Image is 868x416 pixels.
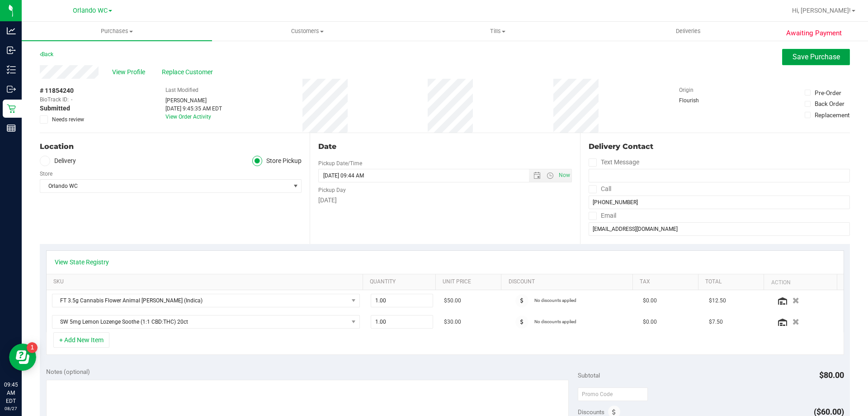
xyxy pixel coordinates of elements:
span: $0.00 [643,318,657,326]
span: No discounts applied [534,298,576,303]
input: 1.00 [371,294,433,307]
span: View Profile [112,67,148,77]
a: Tax [640,278,695,286]
label: Last Modified [165,86,198,94]
inline-svg: Analytics [7,26,16,35]
div: Flourish [679,96,724,105]
label: Text Message [589,156,639,169]
button: + Add New Item [53,332,109,348]
span: NO DATA FOUND [52,315,360,329]
inline-svg: Outbound [7,85,16,94]
inline-svg: Inbound [7,46,16,55]
label: Delivery [40,156,76,166]
span: Open the time view [542,172,557,179]
a: Back [40,51,53,57]
p: 08/27 [4,405,18,412]
span: FT 3.5g Cannabis Flower Animal [PERSON_NAME] (Indica) [52,294,348,307]
label: Pickup Date/Time [318,159,362,167]
a: Total [705,278,760,286]
a: Deliveries [593,22,783,41]
inline-svg: Reports [7,124,16,133]
iframe: Resource center unread badge [27,342,38,353]
span: - [71,96,72,104]
inline-svg: Inventory [7,65,16,74]
a: SKU [53,278,359,286]
span: BioTrack ID: [40,96,69,104]
input: Format: (999) 999-9999 [589,169,850,182]
span: Submitted [40,104,70,113]
a: Quantity [370,278,432,286]
span: Customers [212,27,402,35]
span: Replace Customer [162,67,216,77]
span: Notes (optional) [46,368,90,375]
input: Promo Code [578,387,648,401]
a: Unit Price [443,278,498,286]
span: Orlando WC [73,7,108,14]
inline-svg: Retail [7,104,16,113]
span: select [290,180,301,192]
span: Open the date view [529,172,544,179]
label: Store [40,170,52,178]
span: Subtotal [578,372,600,379]
div: Pre-Order [815,88,841,97]
a: Customers [212,22,402,41]
span: Awaiting Payment [786,28,842,38]
span: Needs review [52,115,84,124]
a: Discount [509,278,629,286]
span: Purchases [22,27,212,35]
span: Set Current date [557,169,572,182]
span: Orlando WC [40,180,290,192]
label: Store Pickup [252,156,302,166]
div: Back Order [815,99,844,108]
span: Save Purchase [793,53,840,61]
span: $50.00 [444,296,461,305]
span: Tills [403,27,592,35]
span: $12.50 [709,296,726,305]
iframe: Resource center [9,344,36,371]
div: [DATE] 9:45:35 AM EDT [165,105,222,113]
span: Deliveries [664,27,713,35]
label: Origin [679,86,693,94]
span: Hi, [PERSON_NAME]! [792,7,851,14]
th: Action [764,274,836,291]
span: $0.00 [643,296,657,305]
input: 1.00 [371,316,433,328]
a: Purchases [22,22,212,41]
div: [PERSON_NAME] [165,96,222,105]
span: $80.00 [819,370,844,380]
label: Email [589,209,616,222]
span: No discounts applied [534,319,576,324]
span: $30.00 [444,318,461,326]
a: View Order Activity [165,114,211,120]
span: NO DATA FOUND [52,294,360,307]
div: [DATE] [318,196,571,205]
span: $7.50 [709,318,723,326]
div: Replacement [815,110,849,120]
span: SW 5mg Lemon Lozenge Soothe (1:1 CBD:THC) 20ct [52,316,348,328]
input: Format: (999) 999-9999 [589,196,850,209]
a: View State Registry [55,258,109,267]
div: Date [318,141,571,152]
button: Save Purchase [782,49,850,65]
label: Call [589,182,611,196]
span: # 11854240 [40,86,74,96]
label: Pickup Day [318,186,346,194]
div: Delivery Contact [589,141,850,152]
a: Tills [402,22,593,41]
p: 09:45 AM EDT [4,381,18,405]
div: Location [40,141,302,152]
